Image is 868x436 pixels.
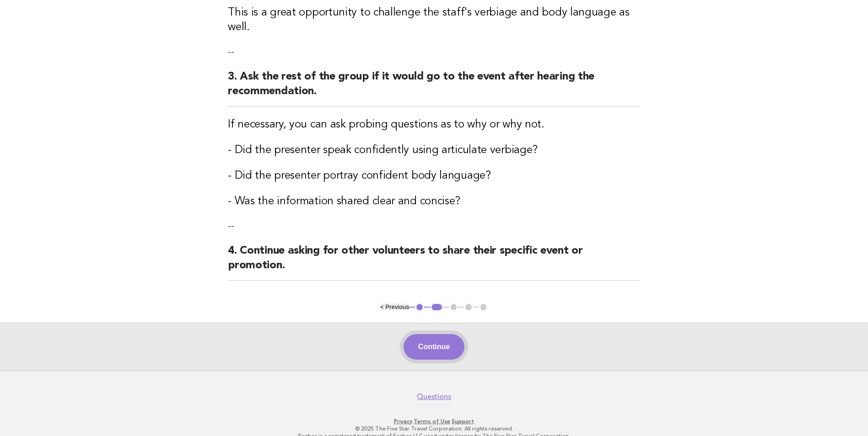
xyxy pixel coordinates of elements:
[228,69,640,106] h2: 3. Ask the rest of the group if it would go to the event after hearing the recommendation.
[154,418,714,425] p: · ·
[228,143,640,158] h3: - Did the presenter speak confidently using articulate verbiage?
[452,418,474,425] a: Support
[430,303,443,312] button: 2
[380,303,409,310] button: < Previous
[228,169,640,183] h3: - Did the presenter portray confident body language?
[228,117,640,132] h3: If necessary, you can ask probing questions as to why or why not.
[228,5,640,35] h3: This is a great opportunity to challenge the staff's verbiage and body language as well.
[414,418,450,425] a: Terms of Use
[228,194,640,209] h3: - Was the information shared clear and concise?
[228,220,640,233] p: --
[417,392,451,401] a: Questions
[404,334,464,360] button: Continue
[415,303,424,312] button: 1
[228,244,640,281] h2: 4. Continue asking for other volunteers to share their specific event or promotion.
[394,418,412,425] a: Privacy
[154,425,714,432] p: © 2025 The Five Star Travel Corporation. All rights reserved.
[228,46,640,58] p: --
